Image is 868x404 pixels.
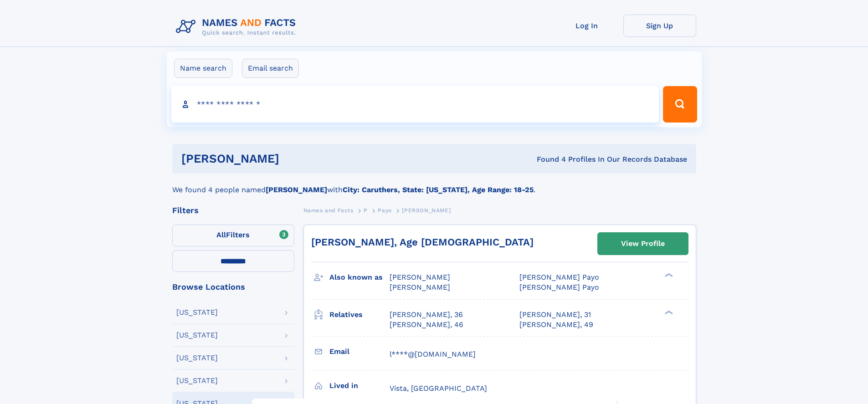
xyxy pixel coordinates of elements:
button: Search Button [663,86,697,123]
div: ❯ [663,309,673,315]
b: [PERSON_NAME] [266,185,327,194]
div: [US_STATE] [176,354,218,362]
div: Found 4 Profiles In Our Records Database [408,154,687,164]
span: [PERSON_NAME] Payo [519,283,599,291]
a: [PERSON_NAME], 49 [519,320,593,330]
div: Browse Locations [172,283,294,291]
a: View Profile [598,233,688,255]
a: Log In [550,15,623,37]
div: [US_STATE] [176,332,218,339]
img: Logo Names and Facts [172,15,303,39]
span: [PERSON_NAME] [390,273,450,281]
h3: Lived in [329,378,390,394]
a: [PERSON_NAME], Age [DEMOGRAPHIC_DATA] [311,236,534,248]
span: P [364,207,368,214]
h3: Also known as [329,270,390,285]
a: [PERSON_NAME], 36 [390,310,463,320]
a: [PERSON_NAME], 46 [390,320,463,330]
div: View Profile [621,233,665,254]
input: search input [171,86,659,123]
a: Names and Facts [303,205,354,216]
a: P [364,205,368,216]
h3: Email [329,344,390,359]
div: We found 4 people named with . [172,174,696,195]
label: Email search [242,59,299,78]
div: ❯ [663,272,673,278]
span: Payo [378,207,391,214]
span: All [216,230,226,239]
a: Sign Up [623,15,696,37]
div: [US_STATE] [176,377,218,384]
span: Vista, [GEOGRAPHIC_DATA] [390,384,487,393]
h3: Relatives [329,307,390,322]
h1: [PERSON_NAME] [181,153,408,164]
div: Filters [172,206,294,215]
div: [US_STATE] [176,309,218,316]
a: [PERSON_NAME], 31 [519,310,591,320]
b: City: Caruthers, State: [US_STATE], Age Range: 18-25 [343,185,534,194]
span: [PERSON_NAME] [402,207,451,214]
span: [PERSON_NAME] Payo [519,273,599,281]
a: Payo [378,205,391,216]
label: Filters [172,225,294,246]
span: [PERSON_NAME] [390,283,450,291]
label: Name search [174,59,232,78]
